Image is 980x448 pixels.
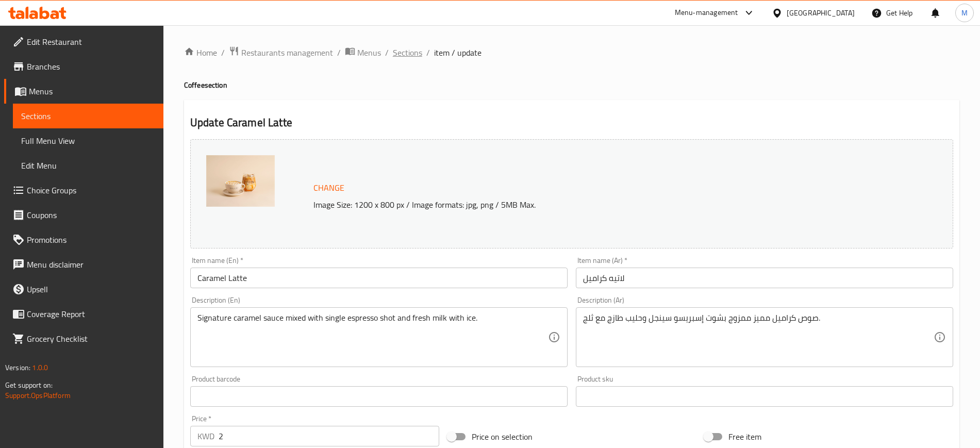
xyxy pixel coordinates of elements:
h4: Coffee section [184,80,959,90]
span: Coverage Report [27,308,155,320]
a: Choice Groups [4,178,163,203]
span: M [961,7,968,19]
a: Full Menu View [13,128,163,153]
a: Support.OpsPlatform [5,389,71,402]
input: Enter name Ar [576,268,953,288]
span: Grocery Checklist [27,333,155,345]
span: Get support on: [5,378,53,392]
div: Menu-management [675,7,738,19]
span: Menus [357,46,381,59]
a: Coverage Report [4,302,163,326]
nav: breadcrumb [184,46,959,59]
li: / [337,46,341,59]
span: item / update [434,46,481,59]
input: Please enter product sku [576,386,953,407]
span: Menus [29,85,155,97]
textarea: صوص كراميل مميز ممزوج بشوت إسبريسو سينجل وحليب طازج مع ثلج. [583,313,934,362]
a: Sections [13,104,163,128]
span: Full Menu View [21,135,155,147]
span: 1.0.0 [32,361,48,374]
input: Please enter price [219,426,439,446]
span: Free item [728,430,761,443]
a: Edit Restaurant [4,29,163,54]
img: mmw_638221735199198960 [206,155,275,207]
a: Menu disclaimer [4,252,163,277]
span: Promotions [27,234,155,246]
a: Branches [4,54,163,79]
a: Edit Menu [13,153,163,178]
p: Image Size: 1200 x 800 px / Image formats: jpg, png / 5MB Max. [309,198,858,211]
span: Restaurants management [241,46,333,59]
span: Choice Groups [27,184,155,196]
a: Home [184,46,217,59]
span: Sections [21,110,155,122]
span: Branches [27,60,155,73]
a: Menus [345,46,381,59]
a: Upsell [4,277,163,302]
span: Change [313,180,344,195]
span: Version: [5,361,30,374]
span: Upsell [27,283,155,295]
p: KWD [197,430,214,442]
span: Edit Restaurant [27,36,155,48]
a: Grocery Checklist [4,326,163,351]
a: Sections [393,46,422,59]
span: Edit Menu [21,159,155,172]
input: Please enter product barcode [190,386,568,407]
span: Price on selection [472,430,533,443]
button: Change [309,177,348,198]
a: Promotions [4,227,163,252]
li: / [426,46,430,59]
h2: Update Caramel Latte [190,115,953,130]
li: / [385,46,389,59]
input: Enter name En [190,268,568,288]
li: / [221,46,225,59]
a: Menus [4,79,163,104]
a: Coupons [4,203,163,227]
a: Restaurants management [229,46,333,59]
span: Menu disclaimer [27,258,155,271]
textarea: Signature caramel sauce mixed with single espresso shot and fresh milk with ice. [197,313,548,362]
div: [GEOGRAPHIC_DATA] [787,7,855,19]
span: Coupons [27,209,155,221]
